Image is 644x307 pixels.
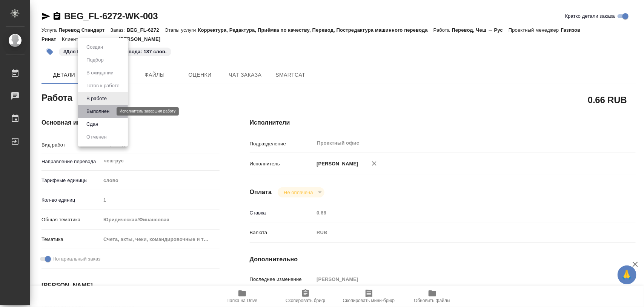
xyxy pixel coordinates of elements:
[84,43,105,51] button: Создан
[84,120,100,128] button: Сдан
[84,82,122,90] button: Готов к работе
[84,107,112,116] button: Выполнен
[84,69,116,77] button: В ожидании
[84,56,106,64] button: Подбор
[84,94,109,103] button: В работе
[84,133,109,141] button: Отменен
